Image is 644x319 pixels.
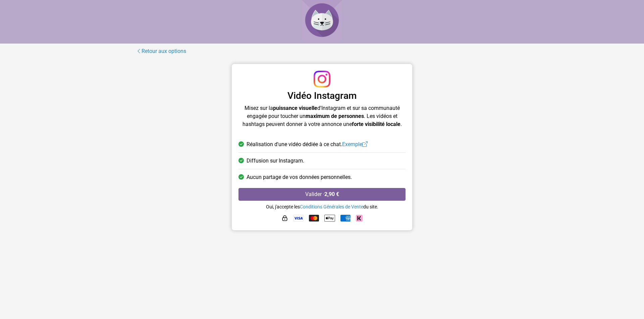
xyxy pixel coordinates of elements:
span: Diffusion sur Instagram. [247,157,304,165]
img: Mastercard [309,215,319,221]
img: Instagram [314,71,330,87]
small: Oui, j'accepte les du site. [266,204,378,209]
span: Aucun partage de vos données personnelles. [247,173,352,181]
img: Klarna [356,215,363,221]
span: Réalisation d'une vidéo dédiée à ce chat. [247,140,368,148]
button: Valider ·2,90 € [238,188,406,201]
strong: maximum de personnes [306,113,364,119]
strong: puissance visuelle [273,105,317,111]
img: American Express [340,215,351,221]
a: Exemple [342,141,368,147]
img: Visa [293,215,304,221]
img: HTTPS : paiement sécurisé [281,215,288,221]
h3: Vidéo Instagram [238,90,406,102]
img: Apple Pay [324,213,335,224]
strong: forte visibilité locale [352,121,400,127]
a: Conditions Générales de Vente [300,204,363,209]
p: Misez sur la d'Instagram et sur sa communauté engagée pour toucher un . Les vidéos et hashtags pe... [238,104,406,128]
a: Retour aux options [136,47,186,56]
strong: 2,90 € [324,191,339,197]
